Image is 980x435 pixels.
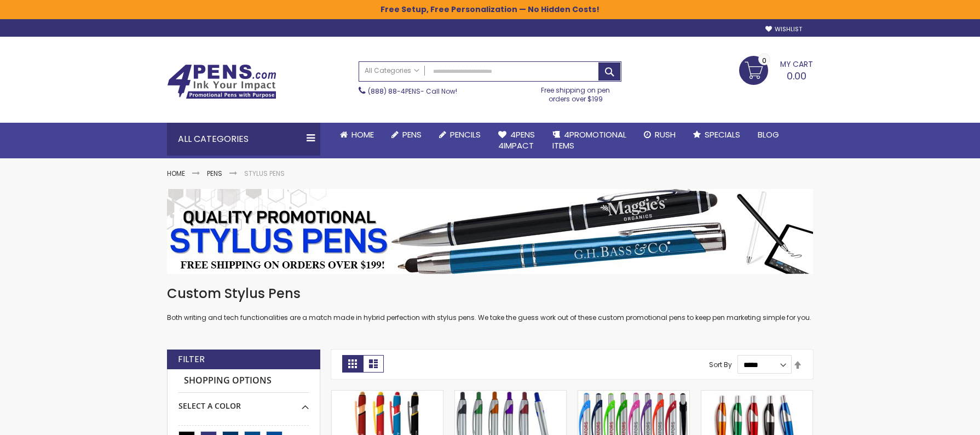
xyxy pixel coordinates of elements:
[351,129,374,140] span: Home
[359,62,425,80] a: All Categories
[705,129,740,140] span: Specials
[167,189,813,274] img: Stylus Pens
[167,285,813,302] h1: Custom Stylus Pens
[765,25,802,33] a: Wishlist
[167,285,813,323] div: Both writing and tech functionalities are a match made in hybrid perfection with stylus pens. We ...
[167,123,320,156] div: All Categories
[762,55,766,66] span: 0
[489,123,544,158] a: 4Pens4impact
[167,169,185,178] a: Home
[758,129,779,140] span: Blog
[178,353,205,365] strong: Filter
[787,69,806,83] span: 0.00
[365,66,419,75] span: All Categories
[455,390,566,399] a: Slim Jen Silver Stylus
[342,355,363,373] strong: Grid
[430,123,489,147] a: Pencils
[684,123,749,147] a: Specials
[178,369,309,393] strong: Shopping Options
[368,87,457,96] span: - Call Now!
[544,123,635,158] a: 4PROMOTIONALITEMS
[498,129,535,151] span: 4Pens 4impact
[402,129,422,140] span: Pens
[635,123,684,147] a: Rush
[207,169,222,178] a: Pens
[383,123,430,147] a: Pens
[244,169,285,178] strong: Stylus Pens
[749,123,788,147] a: Blog
[701,390,812,399] a: Promotional iSlimster Stylus Click Pen
[530,82,622,104] div: Free shipping on pen orders over $199
[578,390,689,399] a: Lexus Stylus Pen
[332,390,443,399] a: Superhero Ellipse Softy Pen with Stylus - Laser Engraved
[331,123,383,147] a: Home
[178,393,309,411] div: Select A Color
[655,129,676,140] span: Rush
[368,87,420,96] a: (888) 88-4PENS
[552,129,626,151] span: 4PROMOTIONAL ITEMS
[709,360,732,369] label: Sort By
[450,129,481,140] span: Pencils
[167,64,276,99] img: 4Pens Custom Pens and Promotional Products
[739,56,813,83] a: 0.00 0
